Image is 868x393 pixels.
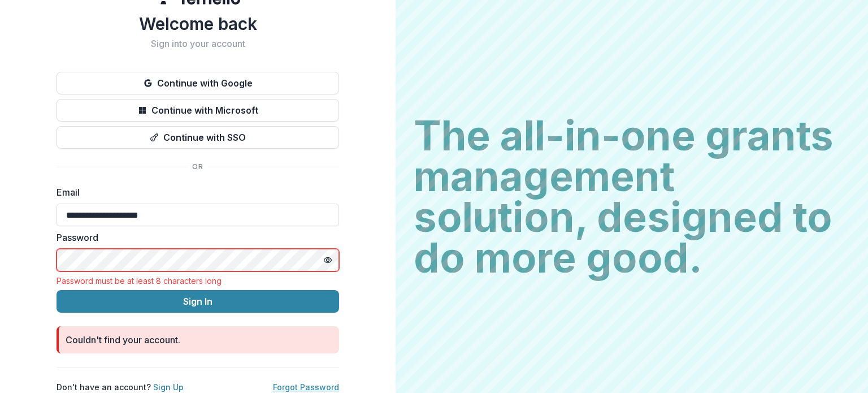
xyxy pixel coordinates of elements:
a: Forgot Password [273,382,339,392]
button: Continue with Google [57,72,339,94]
div: Password must be at least 8 characters long [57,276,339,286]
button: Continue with Microsoft [57,99,339,122]
button: Continue with SSO [57,126,339,149]
label: Password [57,231,332,244]
div: Couldn't find your account. [66,333,180,347]
button: Sign In [57,290,339,313]
button: Toggle password visibility [319,251,337,269]
label: Email [57,185,332,199]
h1: Welcome back [57,14,339,34]
a: Sign Up [153,382,184,392]
h2: Sign into your account [57,38,339,49]
p: Don't have an account? [57,381,184,393]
